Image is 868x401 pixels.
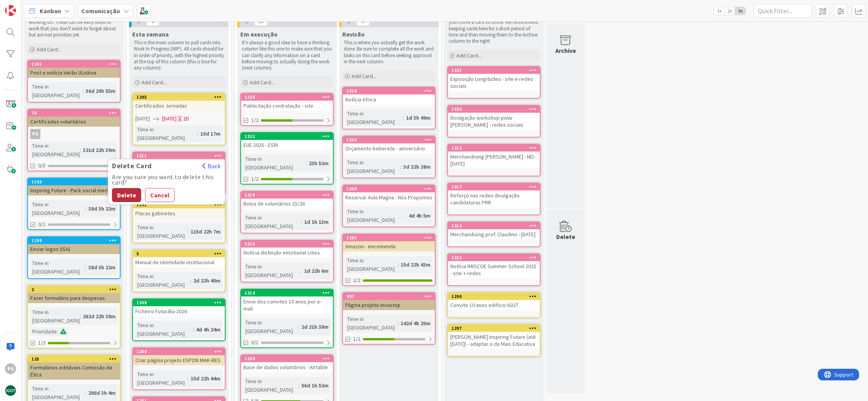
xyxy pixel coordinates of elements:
[448,106,540,113] div: 1323
[29,13,119,38] p: Keep cards that are not ready yet to start working on. These can be early ideas or work that you ...
[187,374,189,383] span: :
[241,289,333,314] div: 1314Envio dos convites 10 anos por e-mail
[343,300,435,310] div: Página projeto Invastop
[135,223,187,240] div: Time in [GEOGRAPHIC_DATA]
[133,250,225,267] div: 5Manual de Identidade institucional
[346,186,435,192] div: 1309
[241,355,333,362] div: 1264
[241,133,333,140] div: 1322
[28,363,120,380] div: Formulários editáveis Comissão de Ética
[28,237,120,254] div: 1199Enviar logos (ISA)
[28,244,120,254] div: Enviar logos (ISA)
[242,40,332,71] p: It's always a good idea to have a thinking column like this one to make sure that you can clarify...
[448,145,540,169] div: 1313Merchandising [PERSON_NAME] - NEI - [DATE]
[401,162,432,171] div: 3d 22h 28m
[28,117,120,127] div: Certificados voluntários
[135,272,190,289] div: Time in [GEOGRAPHIC_DATA]
[343,143,435,153] div: Orçamento beberete - aniversário
[38,339,45,347] span: 1/3
[245,192,333,198] div: 1319
[343,234,435,241] div: 1281
[133,250,225,257] div: 5
[202,162,221,170] button: Back
[397,260,399,269] span: :
[240,30,278,38] span: Em execução
[243,318,298,335] div: Time in [GEOGRAPHIC_DATA]
[302,267,331,275] div: 1d 22h 6m
[189,227,222,236] div: 115d 22h 7m
[31,356,120,362] div: 125
[133,201,225,218] div: 1191Placas gabinetes
[306,159,307,167] span: :
[448,293,540,300] div: 1290
[241,140,333,150] div: EUE 2025 - ESRI
[86,389,117,397] div: 286d 3h 4m
[345,207,406,224] div: Time in [GEOGRAPHIC_DATA]
[353,276,360,284] span: 2/2
[241,241,333,248] div: 1310
[133,348,225,365] div: 1289Criar página projeto ESPON MAK-RES
[250,79,275,86] span: Add Card...
[28,178,120,185] div: 1143
[80,146,81,154] span: :
[133,201,225,208] div: 1191
[353,335,360,343] span: 1/2
[714,7,724,15] span: 1x
[30,308,80,325] div: Time in [GEOGRAPHIC_DATA]
[243,377,298,394] div: Time in [GEOGRAPHIC_DATA]
[346,294,435,299] div: 987
[133,355,225,365] div: Criar página projeto ESPON MAK-RES
[241,101,333,111] div: Publicitação contratação - site
[28,356,120,380] div: 125Formulários editáveis Comissão de Ética
[556,232,575,241] div: Delete
[343,136,435,153] div: 1303Orçamento beberete - aniversário
[448,183,540,207] div: 1317Reforço nas redes divulgação candidaturas PRR
[28,110,120,127] div: 76Certificados voluntários
[448,293,540,310] div: 1290Convite 10 anos edificio IGOT
[343,94,435,105] div: Notícia Africa
[251,175,259,183] span: 1/2
[451,106,540,112] div: 1323
[735,7,745,15] span: 3x
[28,237,120,244] div: 1199
[136,94,225,100] div: 1295
[307,159,331,167] div: 23h 52m
[451,294,540,299] div: 1290
[30,327,57,336] div: Prioridade
[243,213,301,230] div: Time in [GEOGRAPHIC_DATA]
[145,188,175,202] button: Cancel
[342,30,365,38] span: Revisão
[190,276,191,285] span: :
[302,218,331,226] div: 1d 1h 13m
[133,306,225,316] div: Ficheiro Futurália 2026
[346,235,435,241] div: 1281
[187,227,189,236] span: :
[31,238,120,243] div: 1199
[5,385,16,396] img: avatar
[400,162,401,171] span: :
[31,287,120,292] div: 2
[448,222,540,229] div: 1312
[448,67,540,74] div: 1321
[135,370,187,387] div: Time in [GEOGRAPHIC_DATA]
[301,267,302,275] span: :
[136,202,225,207] div: 1191
[38,220,45,228] span: 0/2
[133,152,225,169] div: 1311Delete CardBackAre you sure you want to delete this card?DeleteCancelGravar vídeo do Paulo
[299,381,331,390] div: 56d 1h 52m
[136,300,225,305] div: 1308
[133,348,225,355] div: 1289
[31,110,120,116] div: 76
[346,137,435,143] div: 1303
[299,323,331,331] div: 2d 21h 38m
[448,254,540,261] div: 1315
[134,40,224,71] p: This is the main column to pull cards into Work In Progress (WIP). All cards should be in order o...
[451,223,540,228] div: 1312
[298,323,299,331] span: :
[448,67,540,91] div: 1321Exposição Longitudes - site e redes sociais
[448,261,540,278] div: Notícia IMISCOE Summer School 2025 - site + redes
[133,94,225,111] div: 1295Certificados Jornadas
[80,312,81,321] span: :
[448,229,540,239] div: Merchandising prof. Claudino - [DATE]
[343,136,435,143] div: 1303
